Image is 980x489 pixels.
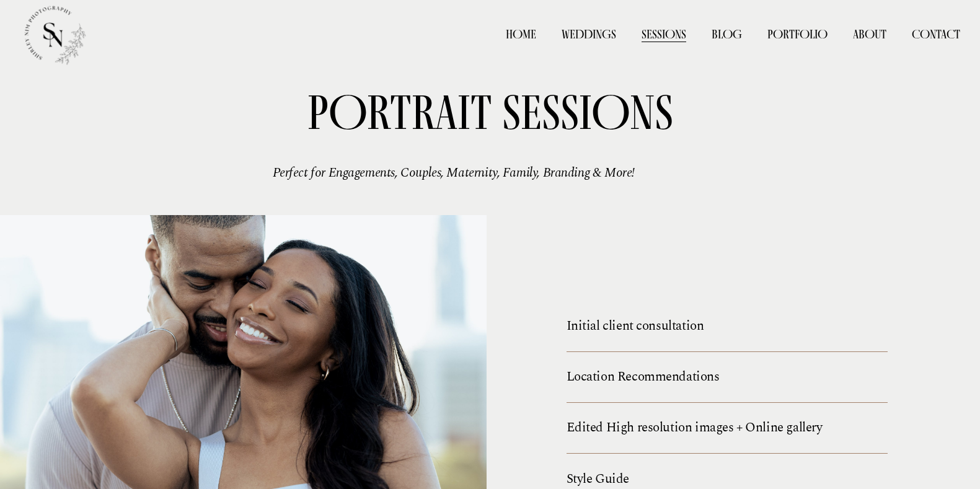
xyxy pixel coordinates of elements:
[567,470,851,489] p: Style Guide
[562,25,616,43] a: Weddings
[20,1,86,68] img: Shirley Nim Photography
[239,87,742,138] h2: PORTRAIT Sessions
[712,25,742,43] a: Blog
[767,27,828,42] span: Portfolio
[912,25,960,43] a: Contact
[567,418,851,438] p: Edited High resolution images + Online gallery
[567,317,779,336] p: Initial client consultation
[767,25,828,43] a: folder dropdown
[853,25,886,43] a: About
[273,163,635,183] em: Perfect for Engagements, Couples, Maternity, Family, Branding & More!
[506,25,536,43] a: Home
[567,368,779,387] p: Location Recommendations
[642,25,686,43] a: Sessions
